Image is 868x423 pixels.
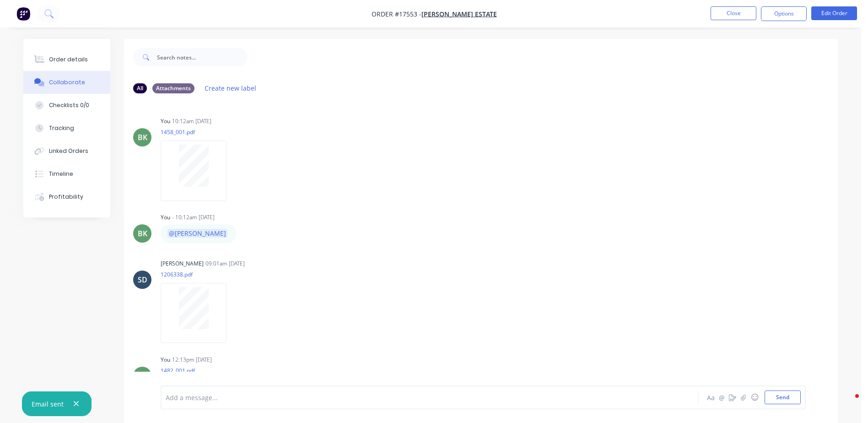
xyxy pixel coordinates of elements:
[23,94,110,117] button: Checklists 0/0
[161,260,204,268] div: [PERSON_NAME]
[200,82,261,94] button: Create new label
[49,78,85,87] div: Collaborate
[761,6,807,21] button: Options
[161,356,170,364] div: You
[23,185,110,208] button: Profitability
[172,213,215,222] div: - 10:12am [DATE]
[49,170,73,178] div: Timeline
[161,128,236,136] p: 1458_001.pdf
[152,83,194,93] div: Attachments
[421,10,497,18] a: [PERSON_NAME] Estate
[16,7,30,21] img: Factory
[157,48,248,66] input: Search notes...
[49,193,83,201] div: Profitability
[749,392,760,403] button: ☺
[172,117,211,125] div: 10:12am [DATE]
[172,356,212,364] div: 12:13pm [DATE]
[205,260,245,268] div: 09:01am [DATE]
[711,6,756,20] button: Close
[167,229,227,238] span: @[PERSON_NAME]
[133,83,147,93] div: All
[49,55,88,64] div: Order details
[138,228,147,239] div: BK
[705,392,716,403] button: Aa
[716,392,727,403] button: @
[765,390,801,404] button: Send
[138,274,147,285] div: SD
[161,117,170,125] div: You
[49,101,89,109] div: Checklists 0/0
[23,48,110,71] button: Order details
[49,147,88,155] div: Linked Orders
[23,71,110,94] button: Collaborate
[372,10,421,18] span: Order #17553 -
[138,370,147,381] div: BK
[138,132,147,143] div: BK
[161,367,236,374] p: 1482_001.pdf
[811,6,857,20] button: Edit Order
[837,392,859,414] iframe: Intercom live chat
[23,117,110,140] button: Tracking
[23,163,110,185] button: Timeline
[161,271,236,278] p: 1206338.pdf
[23,140,110,163] button: Linked Orders
[32,399,64,409] div: Email sent
[49,124,74,132] div: Tracking
[161,213,170,222] div: You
